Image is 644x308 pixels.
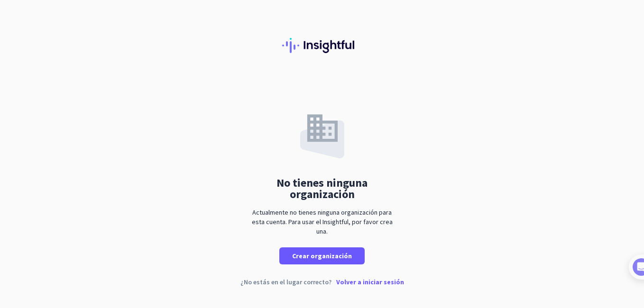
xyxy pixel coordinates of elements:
[248,208,396,236] div: Actualmente no tienes ninguna organización para esta cuenta. Para usar el Insightful, por favor c...
[282,38,362,53] img: Insightful
[248,177,396,200] div: No tienes ninguna organización
[292,251,352,261] span: Crear organización
[336,279,404,285] p: Volver a iniciar sesión
[279,247,365,264] button: Crear organización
